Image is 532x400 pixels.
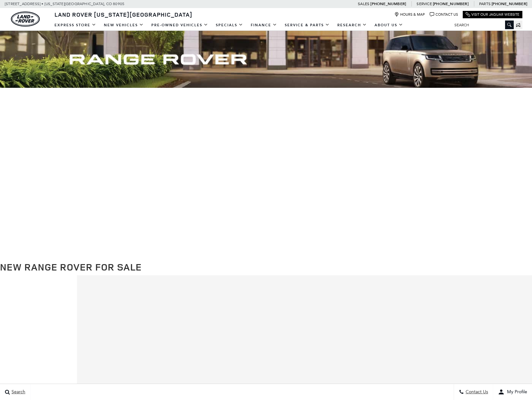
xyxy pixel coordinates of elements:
a: Research [334,20,371,31]
span: Service [417,2,432,6]
span: Search [10,389,25,395]
a: Land Rover [US_STATE][GEOGRAPHIC_DATA] [51,11,196,18]
span: Land Rover [US_STATE][GEOGRAPHIC_DATA] [55,11,192,18]
a: EXPRESS STORE [51,20,100,31]
button: user-profile-menu [493,384,532,400]
span: Contact Us [464,389,488,395]
a: land-rover [11,12,40,27]
a: About Us [371,20,407,31]
a: Contact Us [430,12,458,17]
a: Service & Parts [281,20,334,31]
nav: Main Navigation [51,20,407,31]
a: [PHONE_NUMBER] [433,1,469,6]
a: Finance [247,20,281,31]
a: [PHONE_NUMBER] [492,1,527,6]
a: Pre-Owned Vehicles [148,20,212,31]
a: Specials [212,20,247,31]
span: My Profile [504,389,527,395]
input: Search [450,21,514,29]
span: Sales [358,2,369,6]
a: Visit Our Jaguar Website [466,12,519,17]
a: New Vehicles [100,20,148,31]
a: [PHONE_NUMBER] [370,1,406,6]
img: Land Rover [11,12,40,27]
a: Hours & Map [394,12,425,17]
a: [STREET_ADDRESS] • [US_STATE][GEOGRAPHIC_DATA], CO 80905 [5,2,124,6]
span: Parts [479,2,491,6]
